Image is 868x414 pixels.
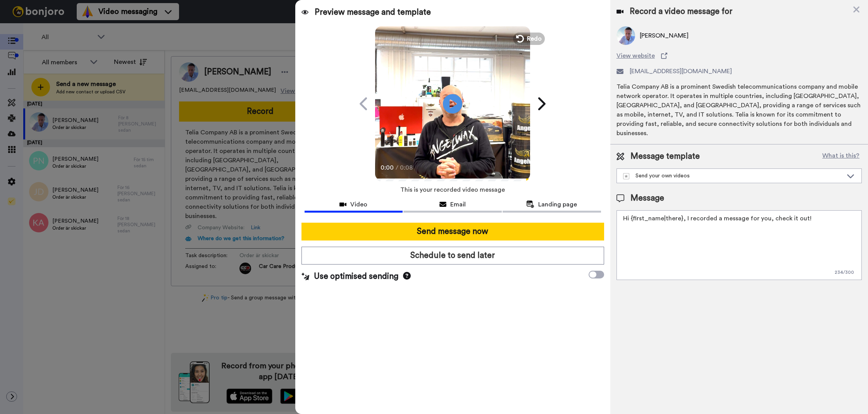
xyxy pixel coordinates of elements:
span: Use optimised sending [314,271,398,282]
span: This is your recorded video message [400,181,505,198]
span: Landing page [538,200,577,209]
div: Send your own videos [623,172,843,180]
a: View website [617,51,862,60]
button: Send message now [301,223,604,240]
img: demo-template.svg [623,173,629,179]
span: 0:00 [381,163,394,172]
span: Message template [630,151,700,162]
span: 0:08 [400,163,413,172]
button: What is this? [820,151,862,162]
span: / [396,163,398,172]
span: Message [630,192,664,204]
button: Schedule to send later [301,247,604,265]
textarea: Hi {first_name|there}, I recorded a message for you, check it out! [617,210,862,280]
span: View website [617,51,655,60]
span: [EMAIL_ADDRESS][DOMAIN_NAME] [630,67,732,76]
span: Video [350,200,367,209]
span: Email [450,200,466,209]
div: Telia Company AB is a prominent Swedish telecommunications company and mobile network operator. I... [617,82,862,138]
